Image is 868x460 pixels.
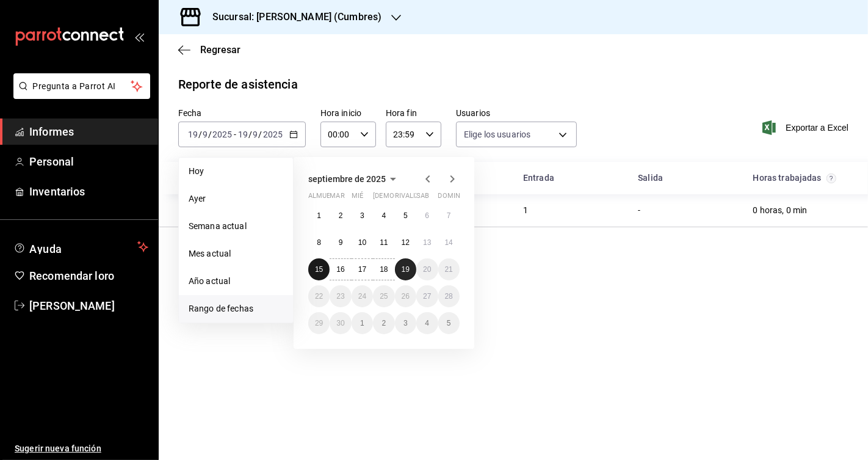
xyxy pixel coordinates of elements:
font: 2 [339,211,343,220]
font: Rango de fechas [189,304,253,313]
button: 21 de septiembre de 2025 [438,258,460,280]
font: - [234,130,236,139]
font: Horas trabajadas [753,173,822,183]
abbr: 12 de septiembre de 2025 [402,238,410,247]
svg: El total de horas trabajadas por usuario es el resultado de la suma redondeada del registro de ho... [826,173,836,183]
abbr: 19 de septiembre de 2025 [402,265,410,274]
abbr: 27 de septiembre de 2025 [423,292,431,301]
font: Exportar a Excel [786,123,848,133]
font: 9 [339,238,343,247]
abbr: 10 de septiembre de 2025 [358,238,366,247]
abbr: miércoles [352,192,363,205]
font: rivalizar [395,192,429,200]
button: Regresar [178,44,241,56]
font: 6 [425,211,429,220]
button: 23 de septiembre de 2025 [330,285,351,307]
font: Recomendar loro [29,269,114,282]
font: Fecha [178,109,202,119]
abbr: 30 de septiembre de 2025 [336,319,344,327]
font: Pregunta a Parrot AI [33,81,116,91]
abbr: 16 de septiembre de 2025 [336,265,344,274]
button: 20 de septiembre de 2025 [416,258,438,280]
font: Hoy [189,166,204,176]
button: 1 de octubre de 2025 [352,312,373,334]
font: 12 [402,238,410,247]
button: 29 de septiembre de 2025 [308,312,330,334]
font: 2 [382,319,386,327]
abbr: 3 de septiembre de 2025 [360,211,364,220]
div: Celda de cabeza [513,167,628,189]
button: 16 de septiembre de 2025 [330,258,351,280]
div: Cabeza [159,162,868,194]
font: Personal [29,155,74,168]
abbr: domingo [438,192,468,205]
div: Cell [628,199,650,222]
font: mar [330,192,344,200]
font: Hora fin [386,109,417,119]
abbr: 29 de septiembre de 2025 [315,319,323,327]
font: Semana actual [189,221,247,231]
abbr: 25 de septiembre de 2025 [380,292,388,301]
input: -- [237,130,248,139]
abbr: martes [330,192,344,205]
abbr: 20 de septiembre de 2025 [423,265,431,274]
button: 5 de septiembre de 2025 [395,205,416,227]
font: [DEMOGRAPHIC_DATA] [373,192,445,200]
button: 14 de septiembre de 2025 [438,232,460,254]
font: / [259,130,262,139]
button: 2 de septiembre de 2025 [330,205,351,227]
font: 28 [445,292,453,301]
font: Usuarios [456,109,490,119]
font: Ayuda [29,243,62,255]
button: 5 de octubre de 2025 [438,312,460,334]
font: Reporte de asistencia [178,77,298,92]
button: 15 de septiembre de 2025 [308,258,330,280]
button: 3 de septiembre de 2025 [352,205,373,227]
font: Informes [29,125,74,138]
abbr: 5 de septiembre de 2025 [403,211,408,220]
font: / [198,130,202,139]
button: 3 de octubre de 2025 [395,312,416,334]
input: ---- [212,130,233,139]
font: 25 [380,292,388,301]
font: dominio [438,192,468,200]
button: 13 de septiembre de 2025 [416,232,438,254]
abbr: jueves [373,192,445,205]
input: -- [187,130,198,139]
abbr: 4 de septiembre de 2025 [382,211,386,220]
button: Exportar a Excel [765,120,848,135]
div: Cell [168,199,268,222]
font: 18 [380,265,388,274]
font: septiembre de 2025 [308,174,386,184]
font: Inventarios [29,185,85,198]
button: septiembre de 2025 [308,172,400,186]
div: Row [159,194,868,227]
font: / [248,130,252,139]
font: Año actual [189,276,230,286]
font: 10 [358,238,366,247]
div: Cell [743,199,817,222]
div: Recipiente [159,162,868,227]
abbr: 24 de septiembre de 2025 [358,292,366,301]
font: 11 [380,238,388,247]
font: Hora inicio [320,109,361,119]
abbr: 1 de octubre de 2025 [360,319,364,327]
font: 3 [403,319,408,327]
button: 7 de septiembre de 2025 [438,205,460,227]
font: 24 [358,292,366,301]
abbr: 23 de septiembre de 2025 [336,292,344,301]
abbr: 14 de septiembre de 2025 [445,238,453,247]
abbr: 18 de septiembre de 2025 [380,265,388,274]
abbr: 15 de septiembre de 2025 [315,265,323,274]
font: 29 [315,319,323,327]
button: 28 de septiembre de 2025 [438,285,460,307]
font: 4 [425,319,429,327]
font: 19 [402,265,410,274]
button: 6 de septiembre de 2025 [416,205,438,227]
button: 12 de septiembre de 2025 [395,232,416,254]
div: Cell [513,199,538,222]
abbr: 21 de septiembre de 2025 [445,265,453,274]
font: 7 [447,211,451,220]
button: 9 de septiembre de 2025 [330,232,351,254]
font: 13 [423,238,431,247]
